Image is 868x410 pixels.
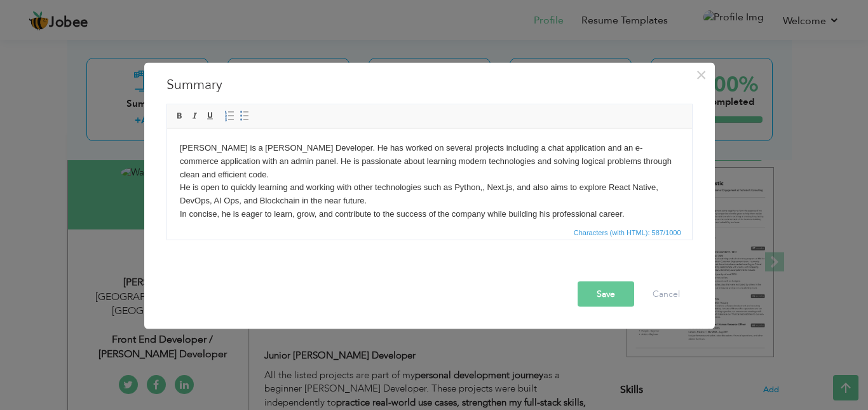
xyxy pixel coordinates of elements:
span: Characters (with HTML): 587/1000 [571,226,684,238]
div: Statistics [571,226,685,238]
button: Close [691,64,712,85]
iframe: Rich Text Editor, summaryEditor [167,128,692,224]
a: Underline [203,109,217,123]
h3: Summary [166,75,693,94]
a: Italic [188,109,202,123]
span: × [696,63,707,86]
a: Insert/Remove Bulleted List [238,109,252,123]
button: Cancel [640,281,693,306]
button: Save [578,281,634,306]
a: Bold [173,109,187,123]
a: Insert/Remove Numbered List [222,109,236,123]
